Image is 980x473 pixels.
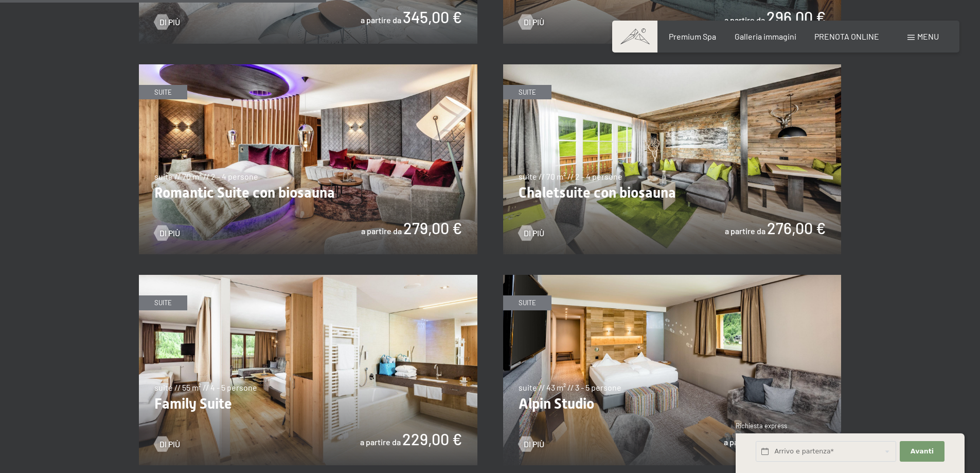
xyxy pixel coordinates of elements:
span: Di più [159,227,180,239]
span: Richiesta express [736,422,787,430]
span: Avanti [911,447,934,456]
a: Family Suite [139,275,477,282]
img: Romantic Suite con biosauna [139,64,477,255]
a: Galleria immagini [735,31,796,41]
a: PRENOTA ONLINE [814,31,879,41]
img: Alpin Studio [503,275,842,465]
a: Alpin Studio [503,275,842,282]
a: Di più [154,439,180,450]
span: Menu [917,31,939,41]
a: Premium Spa [669,31,716,41]
a: Romantic Suite con biosauna [139,65,477,71]
a: Chaletsuite con biosauna [503,65,842,71]
a: Di più [519,227,544,239]
span: Di più [159,16,180,28]
span: Di più [159,439,180,450]
img: Chaletsuite con biosauna [503,64,842,255]
a: Di più [519,16,544,28]
a: Di più [154,227,180,239]
img: Family Suite [139,275,477,465]
a: Di più [154,16,180,28]
button: Avanti [900,441,944,462]
span: Di più [524,227,544,239]
span: Di più [524,16,544,28]
a: Di più [519,439,544,450]
span: Di più [524,439,544,450]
